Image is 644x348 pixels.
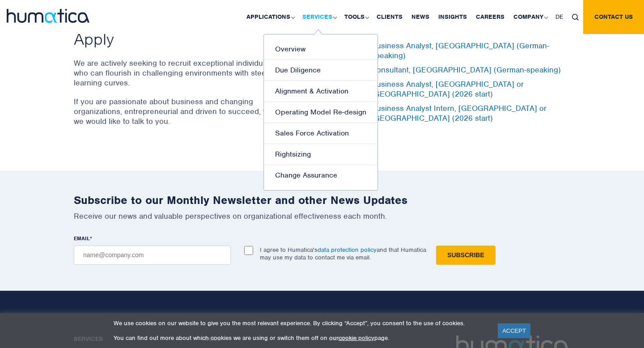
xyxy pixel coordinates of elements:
a: Rightsizing [264,144,377,165]
a: ACCEPT [498,323,530,338]
a: Alignment & Activation [264,81,377,102]
input: I agree to Humatica'sdata protection policyand that Humatica may use my data to contact me via em... [244,246,253,255]
a: Business Analyst Intern, [GEOGRAPHIC_DATA] or [GEOGRAPHIC_DATA] (2026 start) [371,103,547,123]
a: Sales Force Activation [264,123,377,144]
img: search_icon [572,14,579,21]
a: Operating Model Re-design [264,102,377,123]
p: I agree to Humatica's and that Humatica may use my data to contact me via email. [260,246,426,261]
span: EMAIL [74,235,90,242]
a: Overview [264,39,377,60]
h2: Subscribe to our Monthly Newsletter and other News Updates [74,193,570,207]
input: Subscribe [436,246,495,265]
p: Receive our news and valuable perspectives on organizational effectiveness each month. [74,211,570,221]
p: We are actively seeking to recruit exceptional individuals who can flourish in challenging enviro... [74,58,282,88]
p: We use cookies on our website to give you the most relevant experience. By clicking “Accept”, you... [114,319,487,327]
img: logo [7,9,89,23]
p: You can find out more about which cookies we are using or switch them off on our page. [114,334,487,342]
input: name@company.com [74,246,231,265]
a: Business Analyst, [GEOGRAPHIC_DATA] (German-speaking) [371,41,549,60]
a: data protection policy [318,246,377,254]
h2: Apply [74,29,282,49]
a: cookie policy [339,334,374,342]
a: Due Diligence [264,60,377,81]
span: DE [555,13,563,21]
a: Business Analyst, [GEOGRAPHIC_DATA] or [GEOGRAPHIC_DATA] (2026 start) [371,79,524,99]
p: If you are passionate about business and changing organizations, entrepreneurial and driven to su... [74,97,282,126]
a: Consultant, [GEOGRAPHIC_DATA] (German-speaking) [371,65,561,75]
a: Change Assurance [264,165,377,186]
